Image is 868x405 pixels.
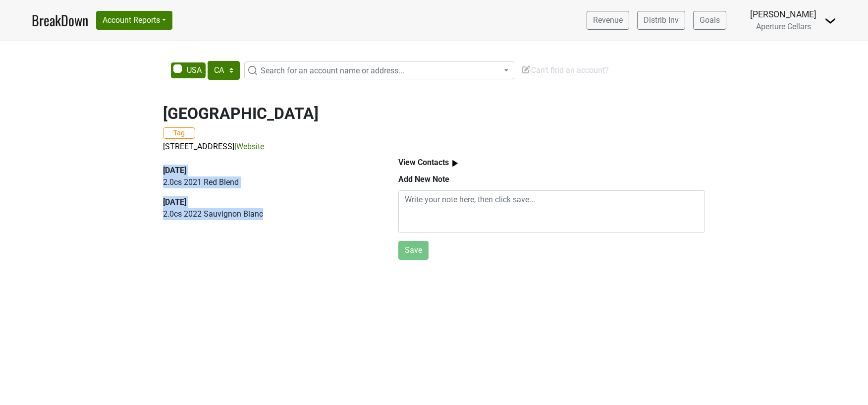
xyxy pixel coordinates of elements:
[398,158,449,167] b: View Contacts
[163,141,705,153] p: |
[756,22,811,31] span: Aperture Cellars
[521,64,531,74] img: Edit
[163,208,376,220] p: 2.0 cs 2022 Sauvignon Blanc
[163,142,234,151] a: [STREET_ADDRESS]
[163,165,376,176] div: [DATE]
[824,15,836,27] img: Dropdown Menu
[32,10,88,31] a: BreakDown
[163,176,376,188] p: 2.0 cs 2021 Red Blend
[163,104,705,123] h2: [GEOGRAPHIC_DATA]
[637,11,685,30] a: Distrib Inv
[96,11,172,30] button: Account Reports
[693,11,726,30] a: Goals
[236,142,264,151] a: Website
[261,66,404,75] span: Search for an account name or address...
[398,241,429,260] button: Save
[750,8,816,21] div: [PERSON_NAME]
[587,11,629,30] a: Revenue
[163,127,195,139] button: Tag
[521,65,609,75] span: Can't find an account?
[449,157,461,170] img: arrow_right.svg
[163,196,376,208] div: [DATE]
[398,174,449,184] b: Add New Note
